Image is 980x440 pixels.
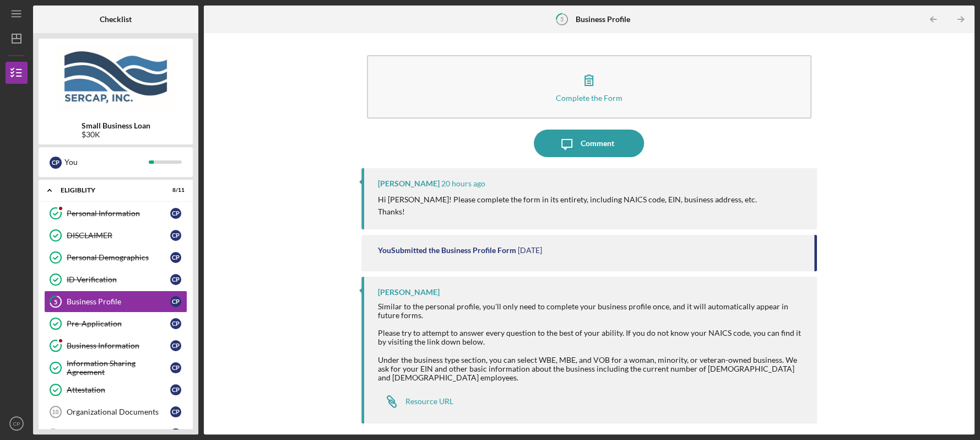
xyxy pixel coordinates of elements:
[170,230,181,241] div: C P
[44,202,187,224] a: Personal InformationCP
[82,130,150,139] div: $30K
[170,428,181,439] div: C P
[67,319,170,328] div: Pre-Application
[44,401,187,423] a: 10Organizational DocumentsCP
[378,288,440,297] div: [PERSON_NAME]
[52,409,58,415] tspan: 10
[534,130,644,157] button: Comment
[67,275,170,284] div: ID Verification
[64,153,149,171] div: You
[67,297,170,306] div: Business Profile
[170,406,181,417] div: C P
[170,296,181,307] div: C P
[44,224,187,246] a: DISCLAIMERCP
[170,384,181,395] div: C P
[54,298,57,305] tspan: 5
[441,179,485,188] time: 2025-08-14 18:48
[165,187,185,194] div: 8 / 11
[170,318,181,329] div: C P
[100,15,132,24] b: Checklist
[67,407,170,416] div: Organizational Documents
[576,15,630,24] b: Business Profile
[170,274,181,285] div: C P
[61,187,157,194] div: Eligiblity
[556,94,622,102] div: Complete the Form
[13,421,20,427] text: CP
[44,335,187,357] a: Business InformationCP
[560,15,564,23] tspan: 5
[378,246,516,255] div: You Submitted the Business Profile Form
[378,302,806,382] div: Similar to the personal profile, you'll only need to complete your business profile once, and it ...
[44,379,187,401] a: AttestationCP
[170,340,181,351] div: C P
[378,390,453,412] a: Resource URL
[518,246,542,255] time: 2025-08-13 18:34
[6,412,28,434] button: CP
[44,291,187,313] a: 5Business ProfileCP
[44,246,187,269] a: Personal DemographicsCP
[67,385,170,394] div: Attestation
[170,208,181,219] div: C P
[44,269,187,291] a: ID VerificationCP
[378,194,757,206] p: Hi [PERSON_NAME]! Please complete the form in its entirety, including NAICS code, EIN, business a...
[170,252,181,263] div: C P
[44,357,187,379] a: Information Sharing AgreementCP
[367,55,811,119] button: Complete the Form
[378,179,440,188] div: [PERSON_NAME]
[170,362,181,373] div: C P
[67,359,170,377] div: Information Sharing Agreement
[378,206,757,218] p: Thanks!
[39,44,193,110] img: Product logo
[44,313,187,335] a: Pre-ApplicationCP
[67,341,170,350] div: Business Information
[581,130,614,157] div: Comment
[82,121,150,130] b: Small Business Loan
[50,157,62,169] div: C P
[67,209,170,218] div: Personal Information
[405,397,453,406] div: Resource URL
[67,231,170,240] div: DISCLAIMER
[67,253,170,262] div: Personal Demographics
